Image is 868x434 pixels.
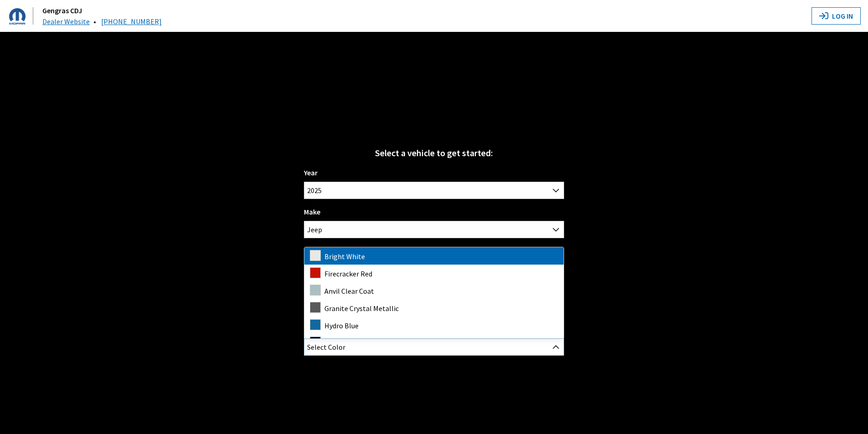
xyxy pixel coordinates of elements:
[304,245,323,256] label: Model
[324,286,374,296] span: Anvil Clear Coat
[101,17,162,26] a: [PHONE_NUMBER]
[9,7,41,25] a: Gengras CDJ logo
[324,321,359,330] span: Hydro Blue
[304,339,564,355] span: Select Color
[307,339,345,355] span: Select Color
[324,269,372,278] span: Firecracker Red
[42,6,82,15] a: Gengras CDJ
[304,221,564,238] span: Jeep
[304,338,564,356] span: Select Color
[304,206,320,217] label: Make
[93,17,96,26] span: •
[324,252,365,261] span: Bright White
[304,182,564,199] span: 2025
[9,8,26,25] img: Dashboard
[42,17,90,26] a: Dealer Website
[304,146,564,160] div: Select a vehicle to get started:
[324,304,399,313] span: Granite Crystal Metallic
[304,182,564,199] span: 2025
[304,221,564,238] span: Jeep
[812,7,861,25] button: Log In
[304,167,318,178] label: Year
